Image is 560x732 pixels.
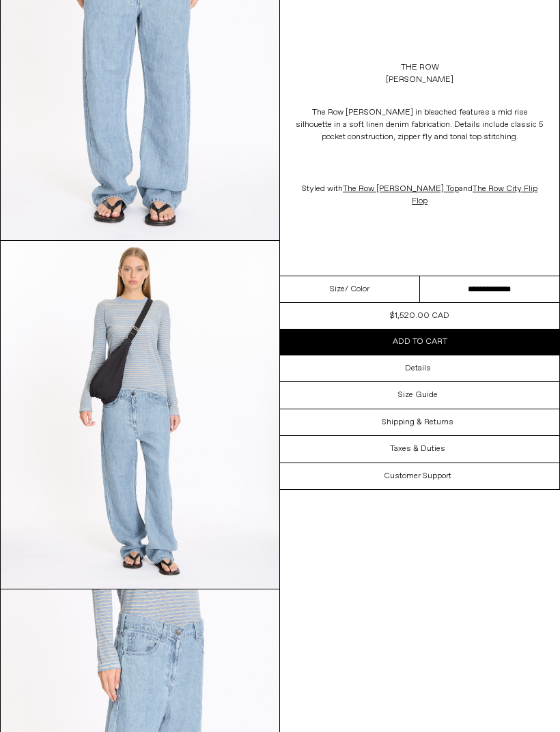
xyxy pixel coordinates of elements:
span: led with and [314,184,537,207]
a: The Row [401,61,439,74]
p: Sty [294,176,546,214]
div: $1,520.00 CAD [390,310,449,322]
h3: Customer Support [384,471,451,481]
div: [PERSON_NAME] [386,74,453,86]
h3: Details [405,364,431,373]
a: The Row [PERSON_NAME] Top [343,184,459,194]
h3: Shipping & Returns [382,418,453,427]
img: Corbo-2025-03-073300_1800x1800.jpg [1,241,279,589]
button: Add to cart [280,329,559,355]
span: Add to cart [393,336,447,347]
a: The Row City Flip Flop [412,184,537,207]
span: / Color [345,283,369,295]
p: The Row [PERSON_NAME] in bleached features a mid rise silhouette in a soft linen denim fabricatio... [294,100,546,150]
h3: Taxes & Duties [390,444,445,454]
span: Size [330,283,345,295]
h3: Size Guide [398,390,438,400]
